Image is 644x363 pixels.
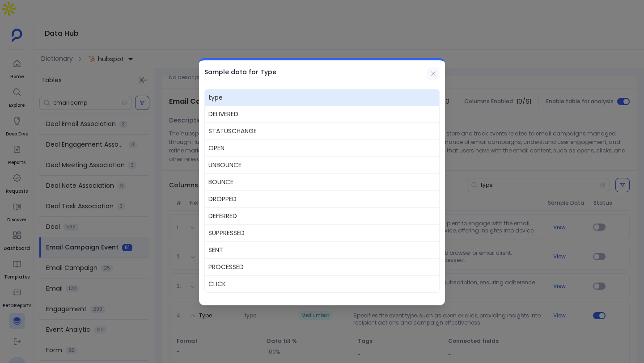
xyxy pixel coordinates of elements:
span: STATUSCHANGE [205,122,439,139]
h2: Sample data for Type [204,68,276,76]
span: PROCESSED [205,258,439,275]
span: CLICK [205,275,439,292]
span: type [205,89,439,106]
span: OPEN [205,139,439,156]
span: DROPPED [205,190,439,207]
span: BOUNCE [205,173,439,190]
span: UNBOUNCE [205,156,439,173]
span: SUPPRESSED [205,224,439,241]
span: DEFERRED [205,207,439,224]
span: DELIVERED [205,106,439,122]
span: SENT [205,241,439,258]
